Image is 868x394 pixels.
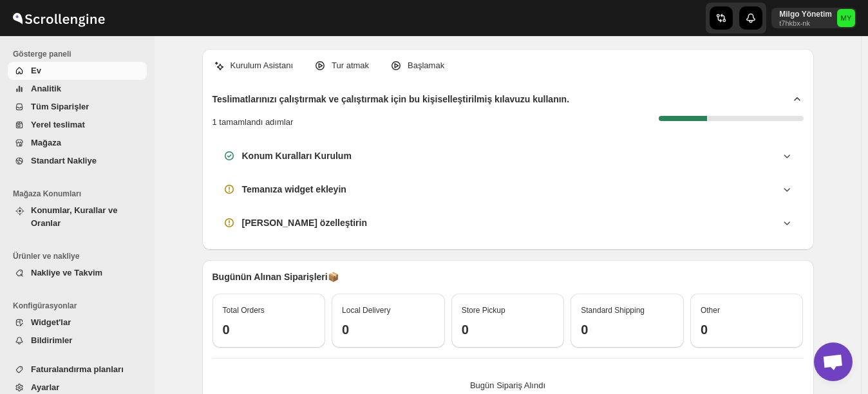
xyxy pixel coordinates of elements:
[223,306,265,315] span: Total Orders
[242,216,367,229] h3: [PERSON_NAME] özelleştirin
[8,98,147,116] button: Tüm Siparişler
[13,301,148,311] span: Konfigürasyonlar
[10,2,107,34] img: ScrollEngine
[814,342,853,381] div: Açık sohbet
[8,314,147,332] button: Widget'lar
[13,49,148,59] span: Gösterge paneli
[8,332,147,350] button: Bildirimler
[8,62,147,80] button: Ev
[31,382,59,392] span: Ayarlar
[31,120,85,129] span: Yerel teslimat
[701,322,793,337] h3: 0
[31,268,102,277] span: Nakliye ve Takvim
[223,322,316,337] h3: 0
[31,317,71,327] span: Widget'lar
[8,80,147,98] button: Analitik
[212,116,294,129] p: 1 tamamlandı adımlar
[408,59,444,72] p: Başlamak
[701,306,720,315] span: Other
[462,306,505,315] span: Store Pickup
[342,306,390,315] span: Local Delivery
[31,84,61,93] span: Analitik
[332,59,369,72] p: Tur atmak
[342,322,435,337] h3: 0
[13,251,148,261] span: Ürünler ve nakliye
[31,102,89,111] span: Tüm Siparişler
[212,93,570,106] h2: Teslimatlarınızı çalıştırmak ve çalıştırmak için bu kişiselleştirilmiş kılavuzu kullanın.
[8,264,147,282] button: Nakliye ve Takvim
[771,8,856,28] button: User menu
[31,335,72,345] span: Bildirimler
[31,205,117,228] span: Konumlar, Kurallar ve Oranlar
[231,59,294,72] p: Kurulum Asistanı
[581,322,674,337] h3: 0
[462,322,554,337] h3: 0
[779,9,832,19] p: Milgo Yönetim
[837,9,855,27] span: Milgo Yönetim
[31,66,41,75] span: Ev
[223,379,793,392] p: Bugün Sipariş Alındı
[242,149,352,162] h3: Konum Kuralları Kurulum
[212,270,804,283] p: Bugünün Alınan Siparişleri 📦
[581,306,645,315] span: Standard Shipping
[8,361,147,379] button: Faturalandırma planları
[31,364,124,374] span: Faturalandırma planları
[779,19,832,27] p: t7hkbx-nk
[242,183,346,196] h3: Temanıza widget ekleyin
[13,189,148,199] span: Mağaza Konumları
[31,138,61,147] span: Mağaza
[841,14,852,22] text: MY
[8,202,147,232] button: Konumlar, Kurallar ve Oranlar
[31,156,97,165] span: Standart Nakliye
